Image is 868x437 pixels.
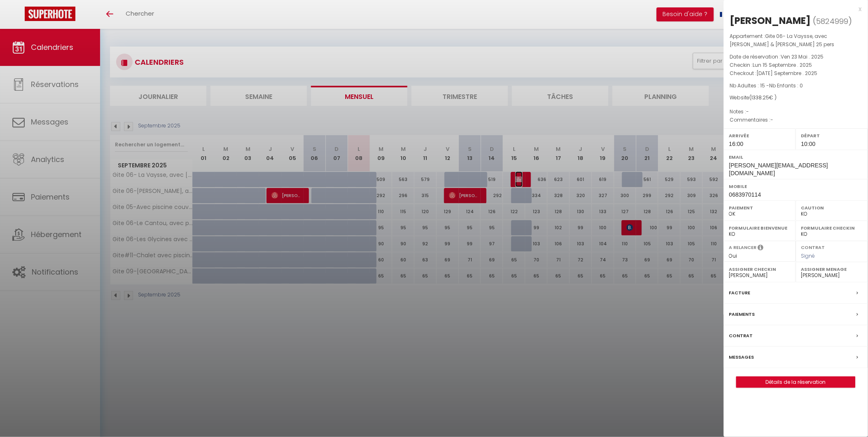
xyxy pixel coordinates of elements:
label: Arrivée [729,132,791,140]
span: Signé [801,252,815,259]
p: Commentaires : [730,116,862,124]
p: Notes : [730,108,862,116]
p: Appartement : [730,32,862,49]
label: Paiements [729,310,755,319]
span: 1338.25 [752,94,770,101]
span: Ven 23 Mai . 2025 [781,53,824,60]
label: Facture [729,289,751,297]
label: Assigner Checkin [729,265,791,273]
div: Website [730,94,862,102]
p: Date de réservation : [730,53,862,61]
i: Sélectionner OUI si vous souhaiter envoyer les séquences de messages post-checkout [758,244,764,253]
label: Mobile [729,182,863,190]
p: Checkout : [730,69,862,78]
span: Lun 15 Septembre . 2025 [753,61,812,68]
span: 10:00 [801,141,816,147]
span: [DATE] Septembre . 2025 [757,70,818,77]
div: [PERSON_NAME] [730,14,811,27]
label: Email [729,153,863,161]
label: Contrat [801,244,825,249]
label: Messages [729,353,754,362]
label: Contrat [729,331,753,340]
label: Assigner Menage [801,265,863,273]
span: Nb Adultes : 15 - [730,82,803,89]
p: Checkin : [730,61,862,69]
span: 5824999 [817,16,849,26]
span: ( ) [813,15,852,27]
div: x [724,4,862,14]
label: Caution [801,204,863,212]
span: ( € ) [750,94,777,101]
span: 0683970114 [729,191,761,198]
span: Gite 06- La Vaysse, avec [PERSON_NAME] & [PERSON_NAME] 25 pers [730,33,835,48]
span: - [746,108,749,115]
a: Détails de la réservation [737,377,855,388]
span: - [771,116,774,123]
span: 16:00 [729,141,744,147]
button: Ouvrir le widget de chat LiveChat [7,3,31,28]
label: Départ [801,132,863,140]
label: Paiement [729,204,791,212]
button: Détails de la réservation [736,376,856,388]
label: Formulaire Bienvenue [729,224,791,232]
label: Formulaire Checkin [801,224,863,232]
label: A relancer [729,244,757,251]
span: Nb Enfants : 0 [770,82,803,89]
span: [PERSON_NAME][EMAIL_ADDRESS][DOMAIN_NAME] [729,162,828,176]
